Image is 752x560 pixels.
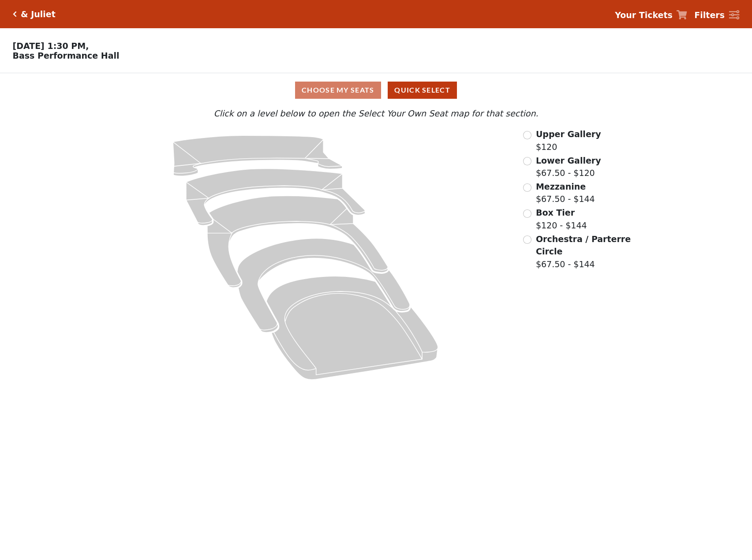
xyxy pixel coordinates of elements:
a: Click here to go back to filters [13,11,17,17]
label: $120 [536,128,601,153]
label: $67.50 - $144 [536,180,595,205]
span: Box Tier [536,208,575,217]
label: $67.50 - $144 [536,233,632,271]
a: Filters [694,9,739,22]
strong: Your Tickets [615,10,673,20]
path: Upper Gallery - Seats Available: 306 [173,135,342,176]
p: Click on a level below to open the Select Your Own Seat map for that section. [100,107,651,120]
a: Your Tickets [615,9,687,22]
span: Upper Gallery [536,129,601,139]
span: Mezzanine [536,182,586,191]
button: Quick Select [388,82,457,99]
path: Lower Gallery - Seats Available: 86 [186,169,365,226]
label: $120 - $144 [536,206,587,231]
span: Lower Gallery [536,156,601,165]
h5: & Juliet [21,9,56,19]
strong: Filters [694,10,725,20]
span: Orchestra / Parterre Circle [536,234,631,257]
path: Orchestra / Parterre Circle - Seats Available: 29 [266,276,438,380]
label: $67.50 - $120 [536,154,601,179]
